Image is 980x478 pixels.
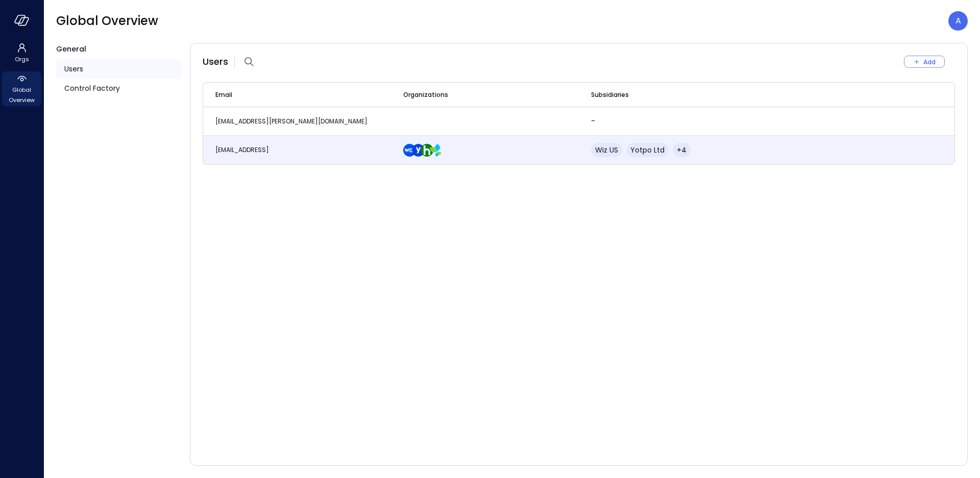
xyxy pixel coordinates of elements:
[591,90,629,100] span: Subsidiaries
[56,13,158,29] span: Global Overview
[403,144,416,157] img: cfcvbyzhwvtbhao628kj
[421,144,433,157] img: ynjrjpaiymlkbkxtflmu
[923,57,936,67] div: Add
[412,144,425,157] img: rosehlgmm5jjurozkspi
[433,144,442,157] div: AppsFlyer
[904,56,945,68] button: Add
[215,90,232,100] span: Email
[215,145,269,154] span: [EMAIL_ADDRESS]
[591,116,795,126] p: -
[64,63,83,74] span: Users
[630,145,665,155] span: Yotpo Ltd
[215,117,367,125] span: [EMAIL_ADDRESS][PERSON_NAME][DOMAIN_NAME]
[2,71,41,106] div: Global Overview
[948,11,968,31] div: Avi Brandwain
[425,144,433,157] div: Hippo
[56,44,86,54] span: General
[677,145,687,155] span: +4
[6,85,37,105] span: Global Overview
[403,90,448,100] span: Organizations
[15,54,29,64] span: Orgs
[416,144,425,157] div: Yotpo
[904,56,955,68] div: Add New User
[64,83,120,94] span: Control Factory
[595,145,618,155] span: Wiz US
[56,79,182,98] a: Control Factory
[407,144,416,157] div: Wiz
[56,59,182,79] a: Users
[955,15,961,27] p: A
[203,55,228,68] span: Users
[2,41,41,65] div: Orgs
[429,144,442,157] img: zbmm8o9awxf8yv3ehdzf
